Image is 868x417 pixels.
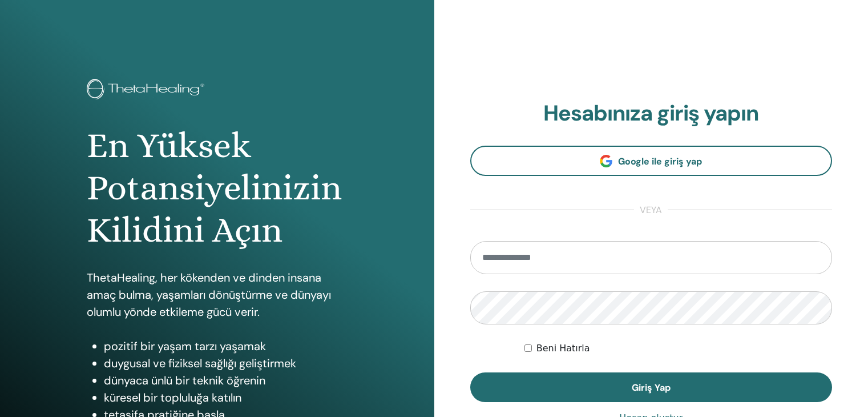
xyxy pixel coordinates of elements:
[104,372,348,389] li: dünyaca ünlü bir teknik öğrenin
[104,389,348,406] li: küresel bir topluluğa katılın
[87,269,348,320] p: ThetaHealing, her kökenden ve dinden insana amaç bulma, yaşamları dönüştürme ve dünyayı olumlu yö...
[618,155,702,167] span: Google ile giriş yap
[470,146,833,176] a: Google ile giriş yap
[634,203,668,217] span: veya
[536,342,590,355] label: Beni Hatırla
[632,382,671,394] span: Giriş Yap
[87,125,348,252] h1: En Yüksek Potansiyelinizin Kilidini Açın
[524,342,832,355] div: Keep me authenticated indefinitely or until I manually logout
[470,372,833,402] button: Giriş Yap
[104,355,348,372] li: duygusal ve fiziksel sağlığı geliştirmek
[470,101,833,127] h2: Hesabınıza giriş yapın
[104,338,348,355] li: pozitif bir yaşam tarzı yaşamak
